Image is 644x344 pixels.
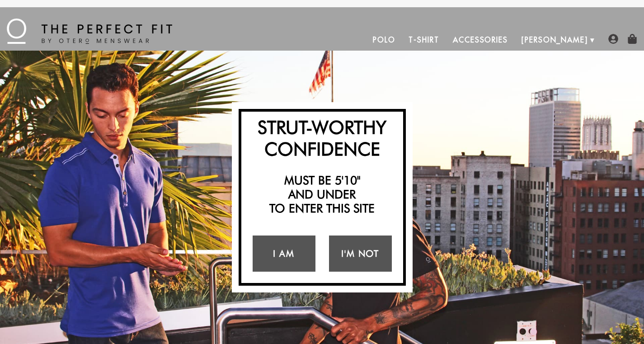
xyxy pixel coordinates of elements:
a: Polo [366,29,402,51]
a: T-Shirt [402,29,446,51]
h2: Must be 5'10" and under to enter this site [246,173,399,216]
a: I'm Not [329,236,392,272]
a: [PERSON_NAME] [515,29,595,51]
h2: Strut-Worthy Confidence [246,116,399,160]
img: The Perfect Fit - by Otero Menswear - Logo [7,19,172,44]
img: shopping-bag-icon.png [627,34,637,44]
img: user-account-icon.png [608,34,618,44]
a: I Am [253,236,315,272]
a: Accessories [446,29,515,51]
